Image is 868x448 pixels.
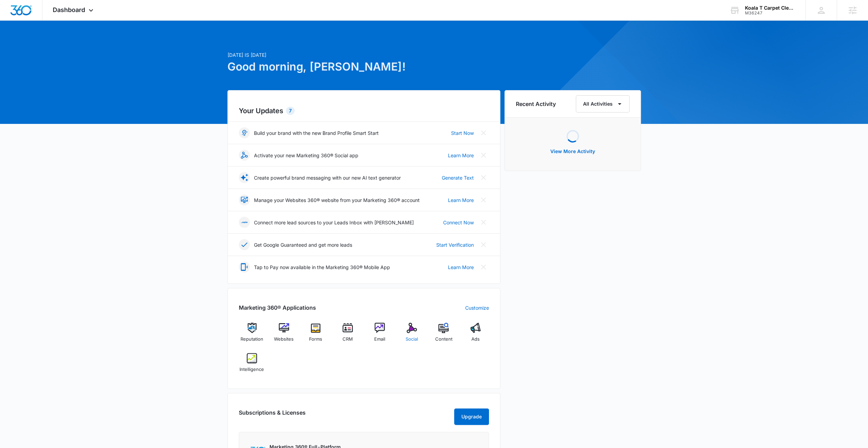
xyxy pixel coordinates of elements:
button: All Activities [576,95,630,113]
p: Manage your Websites 360® website from your Marketing 360® account [254,196,420,204]
a: Email [367,323,393,348]
button: Upgrade [454,408,489,425]
button: Close [478,217,489,228]
a: Content [430,323,457,348]
a: Forms [303,323,329,348]
a: Ads [462,323,489,348]
button: View More Activity [543,143,602,160]
button: Close [478,150,489,161]
a: Generate Text [442,174,474,181]
span: Forms [309,336,322,343]
button: Close [478,127,489,138]
a: Social [398,323,425,348]
div: account id [745,11,795,15]
p: Connect more lead sources to your Leads Inbox with [PERSON_NAME] [254,219,414,226]
button: Close [478,194,489,205]
h6: Recent Activity [516,100,556,108]
span: Websites [274,336,294,343]
a: Learn More [448,152,474,159]
div: 7 [286,107,295,115]
span: Intelligence [239,366,264,373]
h2: Subscriptions & Licenses [239,408,306,422]
a: Reputation [239,323,265,348]
button: Close [478,239,489,250]
a: Start Verification [436,241,474,248]
span: Email [374,336,385,343]
p: [DATE] is [DATE] [227,51,500,58]
h2: Marketing 360® Applications [239,303,316,312]
a: Customize [465,304,489,311]
p: Tap to Pay now available in the Marketing 360® Mobile App [254,264,390,271]
button: Close [478,172,489,183]
span: Content [435,336,452,343]
h2: Your Updates [239,106,489,116]
span: Ads [471,336,480,343]
a: Learn More [448,264,474,271]
span: Dashboard [53,6,85,13]
button: Close [478,262,489,273]
p: Get Google Guaranteed and get more leads [254,241,352,248]
span: Reputation [241,336,263,343]
a: Learn More [448,196,474,204]
h1: Good morning, [PERSON_NAME]! [227,58,500,75]
a: Websites [270,323,297,348]
span: CRM [343,336,353,343]
p: Build your brand with the new Brand Profile Smart Start [254,129,379,137]
a: CRM [335,323,361,348]
p: Create powerful brand messaging with our new AI text generator [254,174,401,181]
p: Activate your new Marketing 360® Social app [254,152,358,159]
a: Connect Now [443,219,474,226]
div: account name [745,5,795,11]
a: Start Now [451,129,474,137]
span: Social [406,336,418,343]
a: Intelligence [239,353,265,378]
